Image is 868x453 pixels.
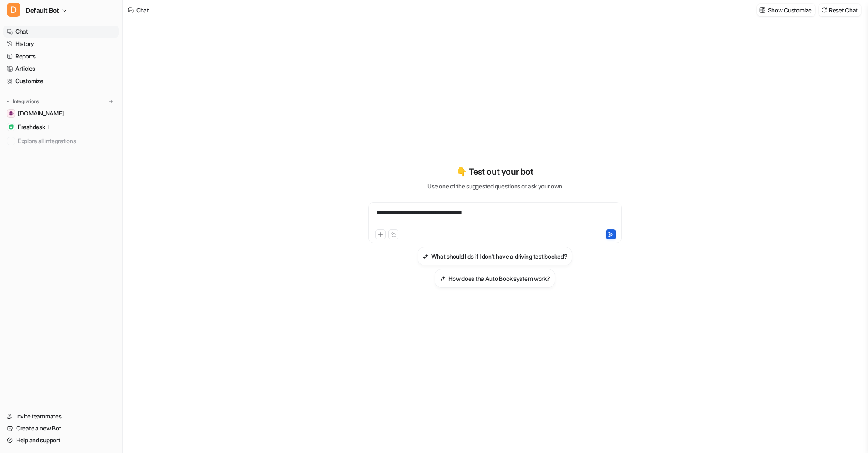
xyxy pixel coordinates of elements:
a: Articles [3,63,119,75]
h3: How does the Auto Book system work? [448,274,550,283]
a: Help and support [3,434,119,446]
button: Show Customize [757,4,815,16]
button: How does the Auto Book system work?How does the Auto Book system work? [435,269,555,288]
img: explore all integrations [7,137,15,145]
a: Chat [3,26,119,38]
img: What should I do if I don't have a driving test booked? [423,253,429,260]
a: History [3,38,119,50]
img: expand menu [5,98,11,104]
p: Freshdesk [18,123,45,131]
p: Use one of the suggested questions or ask your own [427,182,562,190]
a: Explore all integrations [3,135,119,147]
p: Show Customize [768,6,812,14]
img: customize [759,7,765,13]
span: Default Bot [26,4,59,16]
a: Create a new Bot [3,422,119,434]
img: reset [821,7,827,13]
div: Chat [136,6,149,14]
span: Explore all integrations [18,134,115,148]
button: Reset Chat [819,4,861,16]
button: Integrations [3,97,42,106]
span: D [7,3,20,17]
img: menu_add.svg [108,98,114,104]
span: [DOMAIN_NAME] [18,109,64,118]
img: Freshdesk [9,124,14,130]
a: Reports [3,50,119,62]
a: drivingtests.co.uk[DOMAIN_NAME] [3,107,119,119]
button: What should I do if I don't have a driving test booked?What should I do if I don't have a driving... [418,247,573,265]
p: Integrations [13,98,39,105]
img: How does the Auto Book system work? [440,275,446,282]
img: drivingtests.co.uk [9,111,14,116]
a: Customize [3,75,119,87]
p: 👇 Test out your bot [456,165,533,178]
h3: What should I do if I don't have a driving test booked? [431,252,567,261]
a: Invite teammates [3,410,119,422]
